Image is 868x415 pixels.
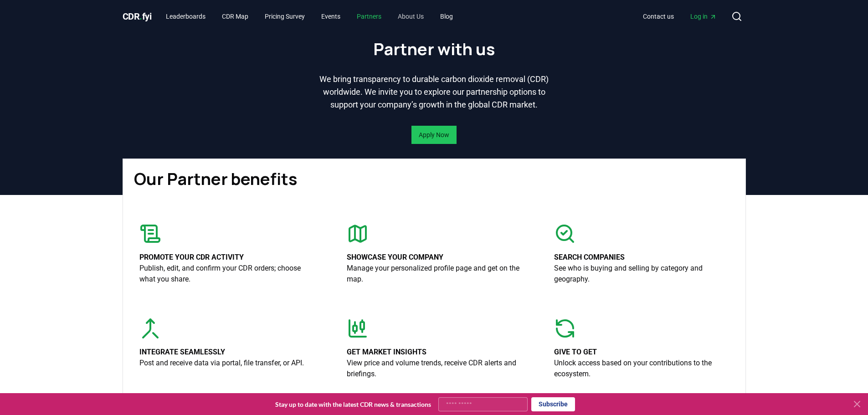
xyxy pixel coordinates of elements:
[349,8,389,25] a: Partners
[554,358,729,379] p: Unlock access based on your contributions to the ecosystem.
[636,8,724,25] nav: Main
[257,8,312,25] a: Pricing Survey
[683,8,724,25] a: Log in
[411,126,457,144] button: Apply Now
[159,8,213,25] a: Leaderboards
[314,8,348,25] a: Events
[139,252,314,263] p: Promote your CDR activity
[139,263,314,285] p: Publish, edit, and confirm your CDR orders; choose what you share.
[123,11,152,22] span: CDR fyi
[433,8,460,25] a: Blog
[390,8,431,25] a: About Us
[554,252,729,263] p: Search companies
[554,263,729,285] p: See who is buying and selling by category and geography.
[373,40,495,58] h1: Partner with us
[215,8,256,25] a: CDR Map
[636,8,681,25] a: Contact us
[159,8,460,25] nav: Main
[347,347,521,358] p: Get market insights
[139,358,304,369] p: Post and receive data via portal, file transfer, or API.
[347,252,521,263] p: Showcase your company
[419,130,449,139] a: Apply Now
[347,358,521,379] p: View price and volume trends, receive CDR alerts and briefings.
[554,347,729,358] p: Give to get
[123,10,152,23] a: CDR.fyi
[139,347,304,358] p: Integrate seamlessly
[134,170,734,188] h1: Our Partner benefits
[347,263,521,285] p: Manage your personalized profile page and get on the map.
[690,12,717,21] span: Log in
[139,11,142,22] span: .
[318,73,551,111] p: We bring transparency to durable carbon dioxide removal (CDR) worldwide. We invite you to explore...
